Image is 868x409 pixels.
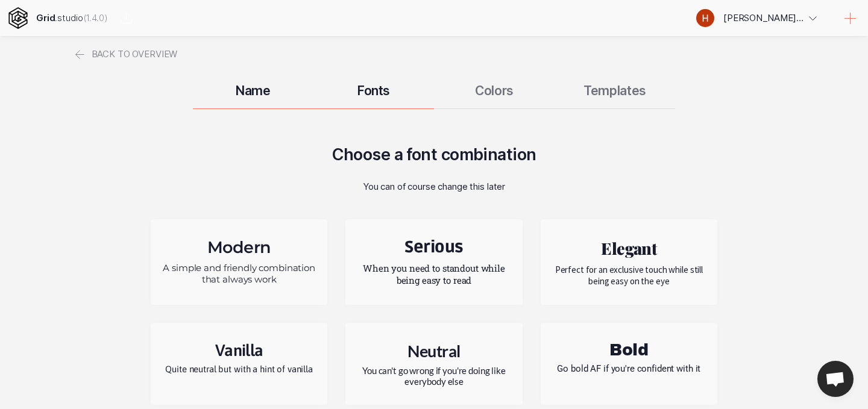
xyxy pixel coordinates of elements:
[72,36,177,72] a: Back to overview
[313,83,434,98] h3: Fonts
[160,262,318,285] p: A simple and friendly combination that always work
[193,83,313,98] h3: Name
[36,12,55,23] strong: Grid
[160,341,318,360] h2: Vanilla
[354,341,513,361] h2: Neutral
[550,341,708,359] h2: Bold
[92,36,178,72] span: Back to overview
[550,237,708,259] h2: Elegant
[83,12,108,23] span: Click to see changelog
[550,264,708,287] p: Perfect for an exclusive touch while still being easy on the eye
[363,181,505,192] p: You can of course change this later
[696,9,714,27] img: Profile picture
[817,361,854,397] div: Mở cuộc trò chuyện
[354,262,513,286] p: When you need to standout while being easy to read
[550,363,708,374] p: Go bold AF if you're confident with it
[354,237,513,257] h2: Serious
[160,237,318,257] h2: Modern
[332,145,536,164] h2: Choose a font combination
[354,365,513,387] p: You can't go wrong if you're doing like everybody else
[160,364,318,374] p: Quite neutral but with a hint of vanilla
